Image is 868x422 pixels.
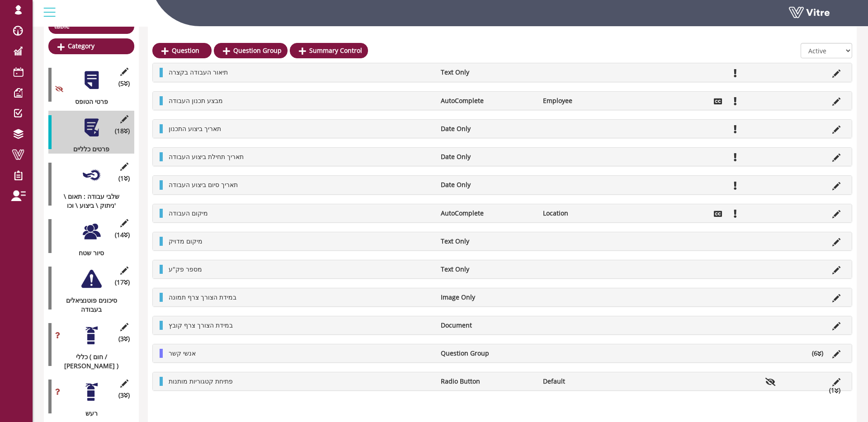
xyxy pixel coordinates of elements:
[169,96,223,105] span: מבצע תכנון העבודה
[436,96,538,105] li: AutoComplete
[48,97,127,106] div: פרטי הטופס
[436,180,538,189] li: Date Only
[436,293,538,302] li: Image Only
[169,349,196,357] span: אנשי קשר
[169,377,233,385] span: פתיחת קטגוריות מותנות
[48,352,127,370] div: כללי ( חום / [PERSON_NAME] )
[118,79,130,88] span: (5 )
[118,334,130,343] span: (3 )
[436,68,538,77] li: Text Only
[115,230,130,239] span: (14 )
[169,68,228,76] span: תיאור העבודה בקצרה
[48,192,127,210] div: שלבי עבודה : תאום \ ניתוק \ ביצוע \ וכו'
[436,124,538,133] li: Date Only
[118,391,130,400] span: (3 )
[436,377,538,386] li: Radio Button
[48,409,127,418] div: רעש
[436,209,538,218] li: AutoComplete
[152,43,212,58] a: Question
[169,237,203,245] span: מיקום מדויק
[169,180,238,189] span: תאריך סיום ביצוע העבודה
[436,265,538,274] li: Text Only
[436,349,538,358] li: Question Group
[538,209,641,218] li: Location
[436,237,538,246] li: Text Only
[538,96,641,105] li: Employee
[825,386,845,395] li: (1 )
[436,321,538,330] li: Document
[118,174,130,183] span: (1 )
[807,349,828,358] li: (6 )
[169,152,244,161] span: תאריך תחילת ביצוע העבודה
[48,249,127,258] div: סיור שטח
[538,377,641,386] li: Default
[290,43,368,58] a: Summary Control
[169,321,233,329] span: במידת הצורך צרף קובץ
[169,293,236,301] span: במידת הצורך צרף תמונה
[169,265,202,273] span: מספר פק"ע
[214,43,288,58] a: Question Group
[48,38,134,54] a: Category
[115,127,130,136] span: (18 )
[169,209,208,217] span: מיקום העבודה
[115,278,130,287] span: (17 )
[436,152,538,161] li: Date Only
[169,124,221,133] span: תאריך ביצוע התכנון
[48,145,127,154] div: פרטים כלליים
[48,296,127,314] div: סיכונים פוטנציאלים בעבודה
